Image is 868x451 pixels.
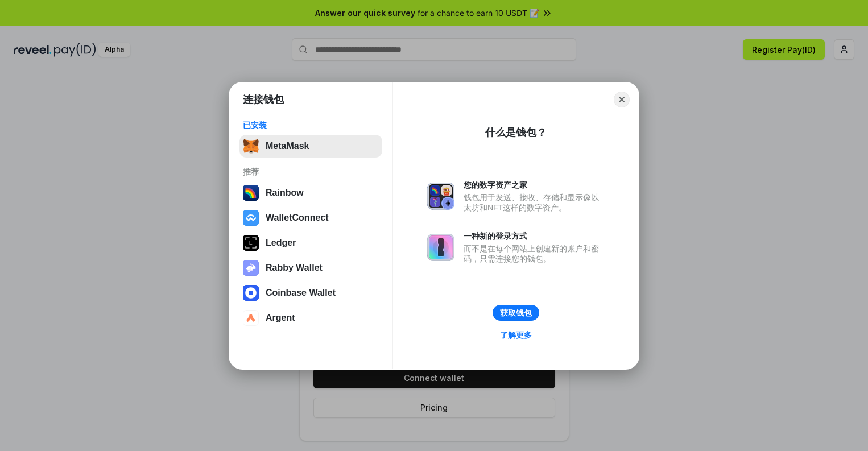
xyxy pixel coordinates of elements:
div: 推荐 [243,167,379,177]
img: svg+xml,%3Csvg%20fill%3D%22none%22%20height%3D%2233%22%20viewBox%3D%220%200%2035%2033%22%20width%... [243,138,259,154]
button: Coinbase Wallet [239,282,382,304]
div: Rabby Wallet [266,263,323,273]
img: svg+xml,%3Csvg%20width%3D%2228%22%20height%3D%2228%22%20viewBox%3D%220%200%2028%2028%22%20fill%3D... [243,285,259,301]
div: 什么是钱包？ [485,126,547,139]
div: 一种新的登录方式 [464,231,605,241]
div: 了解更多 [500,330,532,340]
div: Coinbase Wallet [266,288,336,298]
div: 而不是在每个网站上创建新的账户和密码，只需连接您的钱包。 [464,243,605,264]
div: Rainbow [266,188,304,198]
div: Argent [266,313,295,323]
img: svg+xml,%3Csvg%20xmlns%3D%22http%3A%2F%2Fwww.w3.org%2F2000%2Fsvg%22%20fill%3D%22none%22%20viewBox... [243,260,259,276]
img: svg+xml,%3Csvg%20width%3D%2228%22%20height%3D%2228%22%20viewBox%3D%220%200%2028%2028%22%20fill%3D... [243,310,259,326]
button: Rainbow [239,181,382,204]
button: 获取钱包 [493,305,539,321]
button: Rabby Wallet [239,256,382,279]
div: Ledger [266,238,296,248]
div: 钱包用于发送、接收、存储和显示像以太坊和NFT这样的数字资产。 [464,192,605,213]
div: 获取钱包 [500,308,532,318]
button: WalletConnect [239,206,382,229]
button: MetaMask [239,135,382,158]
h1: 连接钱包 [243,93,284,106]
div: WalletConnect [266,213,329,223]
button: Close [614,92,630,107]
img: svg+xml,%3Csvg%20xmlns%3D%22http%3A%2F%2Fwww.w3.org%2F2000%2Fsvg%22%20fill%3D%22none%22%20viewBox... [427,234,454,261]
img: svg+xml,%3Csvg%20xmlns%3D%22http%3A%2F%2Fwww.w3.org%2F2000%2Fsvg%22%20fill%3D%22none%22%20viewBox... [427,183,454,210]
a: 了解更多 [493,328,539,342]
div: 您的数字资产之家 [464,180,605,190]
img: svg+xml,%3Csvg%20xmlns%3D%22http%3A%2F%2Fwww.w3.org%2F2000%2Fsvg%22%20width%3D%2228%22%20height%3... [243,235,259,251]
div: MetaMask [266,141,309,151]
button: Ledger [239,231,382,254]
img: svg+xml,%3Csvg%20width%3D%22120%22%20height%3D%22120%22%20viewBox%3D%220%200%20120%20120%22%20fil... [243,185,259,201]
img: svg+xml,%3Csvg%20width%3D%2228%22%20height%3D%2228%22%20viewBox%3D%220%200%2028%2028%22%20fill%3D... [243,210,259,226]
div: 已安装 [243,120,379,130]
button: Argent [239,307,382,329]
